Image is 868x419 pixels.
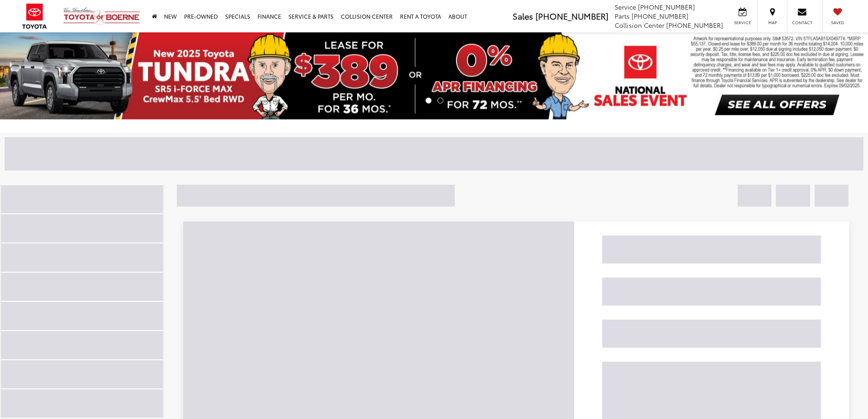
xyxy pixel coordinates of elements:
span: Parts [615,11,630,21]
span: Service [615,2,636,11]
span: [PHONE_NUMBER] [632,11,688,21]
span: Service [732,20,753,26]
img: Vic Vaughan Toyota of Boerne [63,7,140,26]
span: Saved [827,20,847,26]
span: Collision Center [615,21,664,30]
span: [PHONE_NUMBER] [666,21,723,30]
span: Contact [792,20,812,26]
span: Map [762,20,782,26]
span: [PHONE_NUMBER] [638,2,695,11]
span: [PHONE_NUMBER] [535,10,608,22]
span: Sales [513,10,533,22]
